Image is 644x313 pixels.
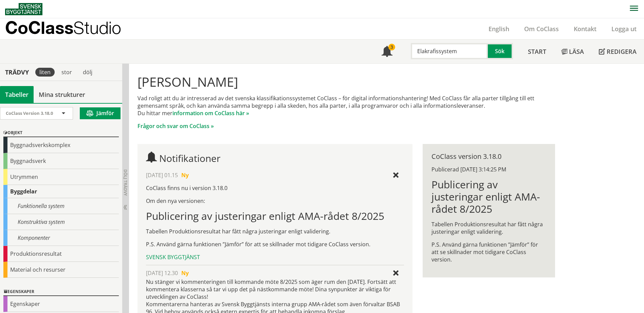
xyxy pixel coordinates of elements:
[481,25,517,33] a: English
[3,246,119,262] div: Produktionsresultat
[3,137,119,153] div: Byggnadsverkskomplex
[123,169,128,196] span: Dölj trädvy
[607,47,637,56] span: Redigera
[431,221,546,235] p: Tabellen Produktionsresultat har fått några justeringar enligt validering.
[517,25,566,33] a: Om CoClass
[431,153,546,160] div: CoClass version 3.18.0
[3,129,119,137] div: Objekt
[431,241,546,263] p: P.S. Använd gärna funktionen ”Jämför” för att se skillnader mot tidigare CoClass version.
[57,68,76,77] div: stor
[3,230,119,246] div: Komponenter
[382,47,392,58] span: Notifikationer
[388,44,395,50] div: 3
[146,253,404,261] div: Svensk Byggtjänst
[181,171,189,179] span: Ny
[146,269,178,277] span: [DATE] 12.30
[79,68,96,77] div: dölj
[431,179,546,215] h1: Publicering av justeringar enligt AMA-rådet 8/2025
[181,269,189,277] span: Ny
[488,43,513,59] button: Sök
[35,68,55,77] div: liten
[591,40,644,63] a: Redigera
[137,95,555,117] p: Vad roligt att du är intresserad av det svenska klassifikationssystemet CoClass – för digital inf...
[146,184,404,192] p: CoClass finns nu i version 3.18.0
[3,198,119,214] div: Funktionella system
[146,228,404,235] p: Tabellen Produktionsresultat har fått några justeringar enligt validering.
[146,171,178,179] span: [DATE] 01.15
[520,40,554,63] a: Start
[137,74,555,89] h1: [PERSON_NAME]
[5,3,42,15] img: Svensk Byggtjänst
[528,47,546,56] span: Start
[1,68,33,76] div: Trädvy
[3,169,119,185] div: Utrymmen
[566,25,604,33] a: Kontakt
[431,166,546,173] div: Publicerad [DATE] 3:14:25 PM
[374,40,400,63] a: 3
[146,241,404,248] p: P.S. Använd gärna funktionen ”Jämför” för att se skillnader mot tidigare CoClass version.
[554,40,591,63] a: Läsa
[159,152,220,165] span: Notifikationer
[3,153,119,169] div: Byggnadsverk
[5,18,136,39] a: CoClassStudio
[411,43,488,59] input: Sök
[3,288,119,296] div: Egenskaper
[6,110,53,116] span: CoClass Version 3.18.0
[172,109,249,117] a: information om CoClass här »
[137,122,214,130] a: Frågor och svar om CoClass »
[3,185,119,198] div: Byggdelar
[146,197,404,205] p: Om den nya versionen:
[146,210,404,222] h1: Publicering av justeringar enligt AMA-rådet 8/2025
[3,214,119,230] div: Konstruktiva system
[80,107,121,119] button: Jämför
[5,24,121,32] p: CoClass
[569,47,584,56] span: Läsa
[34,86,90,103] a: Mina strukturer
[73,18,121,38] span: Studio
[604,25,644,33] a: Logga ut
[3,262,119,278] div: Material och resurser
[3,296,119,312] div: Egenskaper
